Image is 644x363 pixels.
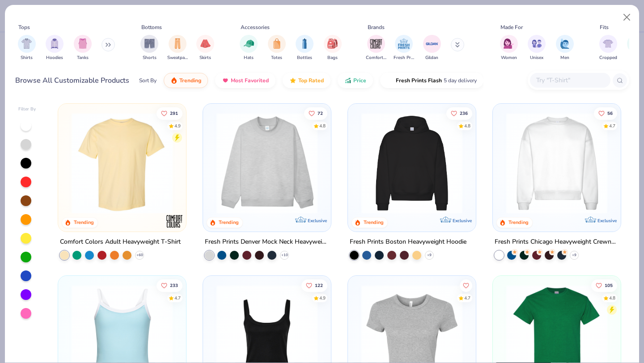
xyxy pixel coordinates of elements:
img: Sweatpants Image [173,38,182,49]
img: Hoodies Image [50,38,59,49]
img: Gildan Image [425,37,439,51]
button: Like [460,279,472,291]
div: filter for Totes [268,35,286,61]
button: Fresh Prints Flash5 day delivery [380,73,483,88]
div: 4.8 [319,122,326,129]
div: filter for Women [500,35,518,61]
img: d4a37e75-5f2b-4aef-9a6e-23330c63bbc0 [466,113,576,214]
div: filter for Cropped [599,35,617,61]
div: filter for Bottles [296,35,314,61]
span: Top Rated [298,77,324,84]
img: Comfort Colors Image [369,37,383,51]
span: Men [560,55,569,61]
span: Tanks [77,55,89,61]
button: filter button [240,35,258,61]
button: Trending [164,73,208,88]
span: Cropped [599,55,617,61]
div: filter for Shirts [18,35,36,61]
span: Sweatpants [167,55,188,61]
button: Like [157,279,183,291]
button: filter button [167,35,188,61]
div: filter for Unisex [528,35,546,61]
button: Most Favorited [215,73,275,88]
div: Browse All Customizable Products [15,75,129,86]
img: flash.gif [387,77,394,84]
div: filter for Hoodies [46,35,64,61]
span: Exclusive [308,218,327,224]
div: filter for Bags [324,35,342,61]
div: filter for Hats [240,35,258,61]
button: filter button [196,35,214,61]
button: Like [591,279,617,291]
div: filter for Sweatpants [167,35,188,61]
button: filter button [366,35,386,61]
button: Like [446,107,472,119]
img: 91acfc32-fd48-4d6b-bdad-a4c1a30ac3fc [357,113,467,214]
div: filter for Tanks [74,35,92,61]
span: 233 [170,283,178,287]
button: filter button [74,35,92,61]
button: filter button [324,35,342,61]
div: Fits [600,23,609,31]
button: filter button [394,35,414,61]
span: Shirts [21,55,33,61]
span: + 10 [281,253,288,258]
span: 236 [460,111,468,115]
div: Fresh Prints Denver Mock Neck Heavyweight Sweatshirt [205,236,329,248]
img: Skirts Image [200,38,211,49]
button: filter button [599,35,617,61]
div: Brands [368,23,385,31]
div: Comfort Colors Adult Heavyweight T-Shirt [60,236,181,248]
img: 1358499d-a160-429c-9f1e-ad7a3dc244c9 [502,113,612,214]
span: 72 [318,111,323,115]
div: Fresh Prints Chicago Heavyweight Crewneck [495,236,619,248]
img: a90f7c54-8796-4cb2-9d6e-4e9644cfe0fe [322,113,432,214]
button: filter button [296,35,314,61]
span: Gildan [425,55,438,61]
button: filter button [500,35,518,61]
div: filter for Fresh Prints [394,35,414,61]
div: Accessories [241,23,270,31]
span: 122 [315,283,323,287]
span: + 60 [136,253,143,258]
div: 4.7 [609,122,615,129]
button: filter button [18,35,36,61]
span: Hoodies [46,55,63,61]
div: Tops [18,23,30,31]
span: Unisex [530,55,543,61]
button: Top Rated [283,73,330,88]
div: filter for Comfort Colors [366,35,386,61]
div: Bottoms [141,23,162,31]
div: 4.7 [175,295,181,301]
button: filter button [268,35,286,61]
div: 4.8 [464,122,470,129]
span: Totes [271,55,282,61]
img: Women Image [504,38,514,49]
div: filter for Skirts [196,35,214,61]
img: f5d85501-0dbb-4ee4-b115-c08fa3845d83 [212,113,322,214]
button: filter button [528,35,546,61]
span: Bags [327,55,338,61]
button: Like [157,107,183,119]
span: 56 [607,111,613,115]
img: Shorts Image [144,38,155,49]
span: Skirts [199,55,211,61]
img: Tanks Image [78,38,88,49]
img: Totes Image [272,38,282,49]
img: TopRated.gif [289,77,297,84]
div: Sort By [139,76,157,84]
span: Fresh Prints [394,55,414,61]
div: filter for Shorts [140,35,158,61]
span: + 9 [427,253,432,258]
span: Most Favorited [231,77,269,84]
div: filter for Men [556,35,574,61]
div: 4.7 [464,295,470,301]
img: trending.gif [170,77,178,84]
span: 291 [170,111,178,115]
span: Fresh Prints Flash [396,77,442,84]
button: Like [304,107,327,119]
img: Shirts Image [21,38,32,49]
span: Exclusive [453,218,472,224]
button: Like [301,279,327,291]
div: 4.8 [609,295,615,301]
